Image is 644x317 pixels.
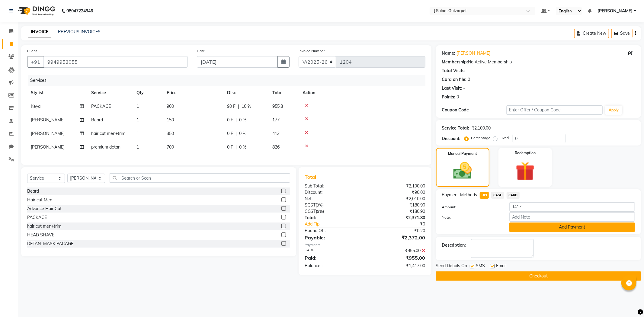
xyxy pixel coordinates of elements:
[27,48,37,54] label: Client
[227,117,233,123] span: 0 F
[88,86,133,100] th: Service
[299,86,425,100] th: Action
[223,86,269,100] th: Disc
[91,104,111,109] span: PACKAGE
[305,174,319,180] span: Total
[510,159,541,183] img: _gift.svg
[365,196,430,202] div: ₹2,010.00
[27,214,47,221] div: PACKAGE
[27,232,54,238] div: HEAD SHAVE
[272,144,280,150] span: 826
[365,254,430,261] div: ₹955.00
[317,203,322,207] span: 9%
[235,130,237,137] span: |
[463,85,465,91] div: -
[299,48,325,54] label: Invoice Number
[136,131,139,136] span: 1
[91,117,103,123] span: Beard
[376,221,430,227] div: ₹0
[496,263,507,270] span: Email
[305,242,425,248] div: Payments
[15,2,57,19] img: logo
[468,76,470,83] div: 0
[300,196,365,202] div: Net:
[227,130,233,137] span: 0 F
[442,125,469,131] div: Service Total:
[27,86,88,100] th: Stylist
[365,248,430,254] div: ₹955.00
[317,209,323,214] span: 9%
[447,160,478,181] img: _cash.svg
[239,130,246,137] span: 0 %
[91,144,120,150] span: premium detan
[300,208,365,215] div: ( )
[31,117,65,123] span: [PERSON_NAME]
[480,192,489,199] span: UPI
[436,271,641,281] button: Checkout
[167,104,174,109] span: 900
[598,8,633,14] span: [PERSON_NAME]
[472,125,491,131] div: ₹2,100.00
[197,48,205,54] label: Date
[27,223,61,229] div: hair cut men+trim
[365,202,430,208] div: ₹180.90
[515,150,536,156] label: Redemption
[136,117,139,123] span: 1
[509,223,635,232] button: Add Payment
[365,183,430,189] div: ₹2,100.00
[133,86,163,100] th: Qty
[365,228,430,234] div: ₹0.20
[442,59,468,65] div: Membership:
[611,29,633,38] button: Save
[91,131,125,136] span: hair cut men+trim
[491,192,504,199] span: CASH
[509,202,635,212] input: Amount
[110,173,290,183] input: Search or Scan
[163,86,223,100] th: Price
[442,242,466,248] div: Description:
[31,144,65,150] span: [PERSON_NAME]
[442,68,466,74] div: Total Visits:
[305,209,316,214] span: CGST
[28,27,51,37] a: INVOICE
[300,221,376,227] a: Add Tip
[27,197,52,203] div: Hair cut Men
[442,59,635,65] div: No Active Membership
[574,29,609,38] button: Create New
[239,117,246,123] span: 0 %
[31,131,65,136] span: [PERSON_NAME]
[27,188,39,194] div: Beard
[300,228,365,234] div: Round Off:
[365,208,430,215] div: ₹180.90
[300,189,365,196] div: Discount:
[238,103,239,110] span: |
[365,263,430,269] div: ₹1,417.00
[442,50,456,56] div: Name:
[66,2,93,19] b: 08047224946
[442,107,506,113] div: Coupon Code
[167,131,174,136] span: 350
[227,103,235,110] span: 90 F
[442,76,467,83] div: Card on file:
[437,215,505,220] label: Note:
[300,215,365,221] div: Total:
[457,50,491,56] a: [PERSON_NAME]
[227,144,233,150] span: 0 F
[365,215,430,221] div: ₹2,371.80
[300,183,365,189] div: Sub Total:
[43,56,188,68] input: Search by Name/Mobile/Email/Code
[506,105,603,115] input: Enter Offer / Coupon Code
[365,189,430,196] div: ₹90.00
[167,117,174,123] span: 150
[235,117,237,123] span: |
[509,212,635,222] input: Add Note
[27,206,62,212] div: Advance Hair Cut
[136,144,139,150] span: 1
[442,192,477,198] span: Payment Methods
[437,204,505,210] label: Amount:
[476,263,485,270] span: SMS
[269,86,299,100] th: Total
[442,94,456,100] div: Points:
[272,131,280,136] span: 413
[507,192,520,199] span: CARD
